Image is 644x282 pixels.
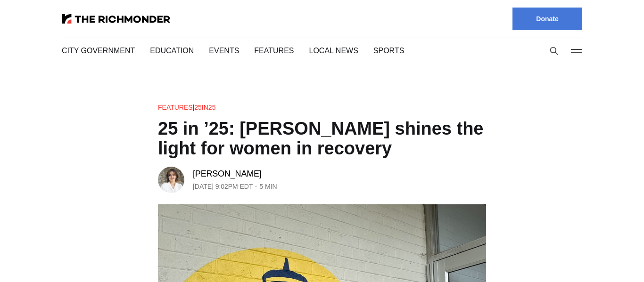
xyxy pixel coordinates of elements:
a: Features [158,104,193,111]
h1: 25 in ’25: [PERSON_NAME] shines the light for women in recovery [158,119,486,158]
a: [PERSON_NAME] [193,168,262,179]
a: 25in25 [194,104,215,111]
a: Events [209,47,239,55]
a: Features [254,47,294,55]
time: [DATE] 9:02PM EDT [193,181,253,192]
a: Education [150,47,194,55]
img: Eleanor Shaw [158,167,184,193]
a: Local News [309,47,358,55]
span: 5 min [259,181,277,192]
a: City Government [62,47,135,55]
div: | [158,102,215,113]
a: Donate [512,8,582,30]
img: The Richmonder [62,14,170,24]
a: Sports [373,47,405,55]
button: Search this site [547,44,561,58]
